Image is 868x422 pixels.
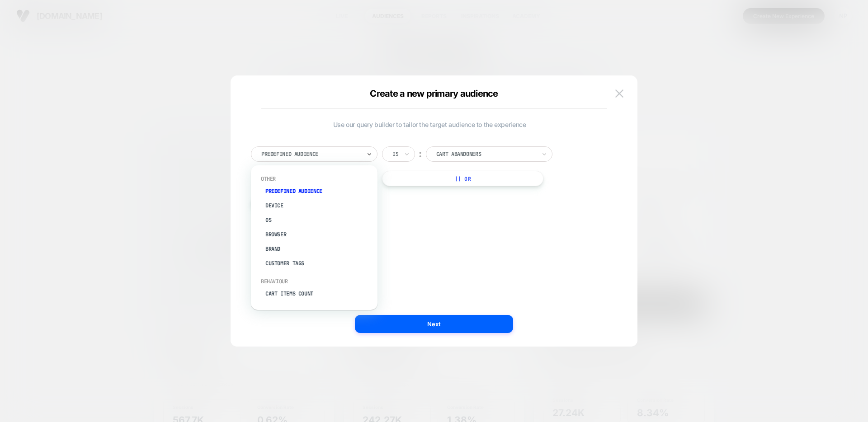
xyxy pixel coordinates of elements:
[416,148,425,160] div: ︰
[615,89,623,97] img: close
[382,171,543,186] button: || Or
[260,184,377,198] div: Predefined Audience
[255,175,373,183] div: Other
[261,88,607,99] div: Create a new primary audience
[260,198,377,213] div: Device
[251,121,608,128] span: Use our query builder to tailor the target audience to the experience
[260,213,377,227] div: OS
[355,315,513,333] button: Next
